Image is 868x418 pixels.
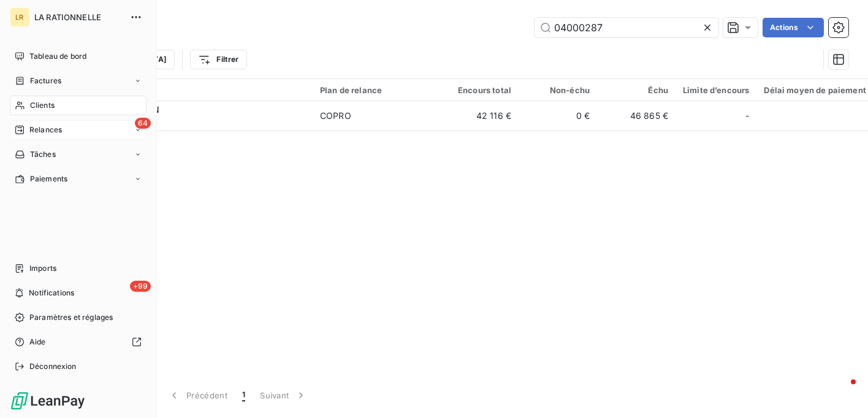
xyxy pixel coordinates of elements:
[235,382,253,408] button: 1
[10,7,29,27] div: LR
[440,101,519,131] td: 42 116 €
[29,124,62,135] span: Relances
[29,312,113,323] span: Paramètres et réglages
[447,85,511,95] div: Encours total
[320,85,433,95] div: Plan de relance
[604,85,668,95] div: Échu
[10,332,147,352] a: Aide
[535,18,718,37] input: Rechercher
[34,12,123,22] span: LA RATIONNELLE
[826,376,856,406] iframe: Intercom live chat
[30,173,67,184] span: Paiements
[763,18,824,37] button: Actions
[29,51,86,62] span: Tableau de bord
[519,101,597,131] td: 0 €
[320,110,351,122] div: COPRO
[190,50,246,69] button: Filtrer
[29,336,46,348] span: Aide
[130,281,151,292] span: +99
[29,287,74,298] span: Notifications
[30,149,56,160] span: Tâches
[597,101,676,131] td: 46 865 €
[253,382,314,408] button: Suivant
[745,110,749,122] span: -
[29,263,56,274] span: Imports
[526,85,590,95] div: Non-échu
[30,100,55,111] span: Clients
[85,116,305,128] span: 04000287
[29,361,77,372] span: Déconnexion
[161,382,235,408] button: Précédent
[135,118,151,129] span: 64
[30,75,61,86] span: Factures
[10,391,86,411] img: Logo LeanPay
[683,85,749,95] div: Limite d’encours
[242,389,245,401] span: 1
